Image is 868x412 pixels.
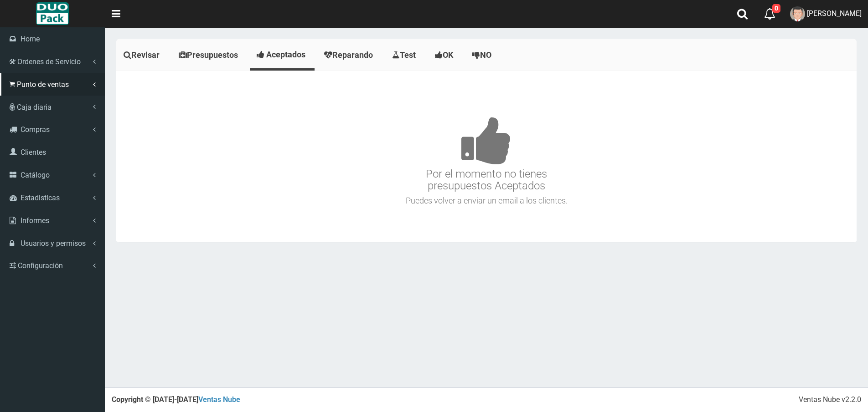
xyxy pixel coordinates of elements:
[112,395,240,404] strong: Copyright © [DATE]-[DATE]
[36,2,68,25] img: Logo grande
[21,193,60,202] span: Estadisticas
[465,41,501,69] a: NO
[21,125,50,134] span: Compras
[21,239,86,248] span: Usuarios y permisos
[443,50,453,60] span: OK
[17,103,52,112] span: Caja diaria
[790,6,805,21] img: User Image
[21,171,50,179] span: Catálogo
[799,395,861,405] div: Ventas Nube v2.2.0
[772,4,780,13] span: 0
[317,41,382,69] a: Reparando
[266,50,305,59] span: Aceptados
[116,41,169,69] a: Revisar
[187,50,238,60] span: Presupuestos
[171,41,248,69] a: Presupuestos
[428,41,463,69] a: OK
[17,80,69,89] span: Punto de ventas
[21,35,40,43] span: Home
[119,196,854,205] h4: Puedes volver a enviar un email a los clientes.
[480,50,491,60] span: NO
[807,9,862,18] span: [PERSON_NAME]
[21,216,49,225] span: Informes
[250,41,315,68] a: Aceptados
[21,148,46,157] span: Clientes
[198,395,240,404] a: Ventas Nube
[385,41,425,69] a: Test
[400,50,416,60] span: Test
[332,50,373,60] span: Reparando
[17,57,81,66] span: Ordenes de Servicio
[18,261,63,270] span: Configuración
[119,89,854,192] h3: Por el momento no tienes presupuestos Aceptados
[131,50,160,60] span: Revisar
